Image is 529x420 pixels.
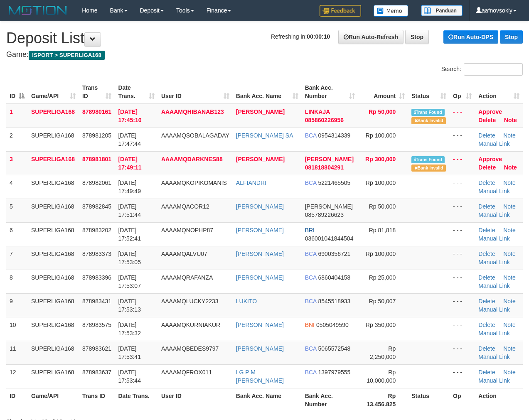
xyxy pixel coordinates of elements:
td: 9 [6,293,28,317]
img: Button%20Memo.svg [374,5,408,17]
td: 2 [6,128,28,151]
span: [DATE] 17:47:44 [118,132,141,147]
a: Approve [478,108,502,115]
span: AAAAMQALVU07 [161,251,207,257]
a: Delete [478,164,496,171]
a: [PERSON_NAME] [236,203,284,210]
td: - - - [450,128,475,151]
span: BCA [305,179,317,186]
a: Note [503,203,516,210]
a: [PERSON_NAME] [236,345,284,352]
span: Rp 100,000 [366,251,396,257]
a: Note [503,369,516,376]
td: SUPERLIGA168 [28,128,79,151]
td: SUPERLIGA168 [28,364,79,388]
th: Date Trans. [115,388,157,412]
span: Rp 300,000 [365,156,396,162]
span: [DATE] 17:53:41 [118,345,141,360]
span: Copy 6860404158 to clipboard [318,274,351,281]
td: 8 [6,270,28,293]
td: - - - [450,104,475,128]
td: - - - [450,175,475,199]
th: Action [475,388,523,412]
span: [DATE] 17:53:07 [118,274,141,289]
a: [PERSON_NAME] [236,274,284,281]
span: BCA [305,132,317,139]
th: Trans ID [79,388,115,412]
img: MOTION_logo.png [6,4,69,17]
td: - - - [450,199,475,222]
span: [DATE] 17:52:41 [118,227,141,242]
a: Delete [478,251,495,257]
td: - - - [450,317,475,341]
a: [PERSON_NAME] [236,322,284,328]
a: I G P M [PERSON_NAME] [236,369,284,384]
a: Manual Link [478,354,510,360]
span: BNI [305,322,315,328]
span: Copy 8545518933 to clipboard [318,298,351,305]
td: 1 [6,104,28,128]
span: [DATE] 17:49:49 [118,179,141,194]
a: Manual Link [478,140,510,147]
span: BCA [305,345,317,352]
label: Search: [441,63,523,76]
span: Bank is not match [411,165,445,172]
span: [PERSON_NAME] [305,156,354,162]
a: Note [503,179,516,186]
td: SUPERLIGA168 [28,199,79,222]
a: Stop [500,30,523,44]
a: Note [504,117,517,123]
th: Op: activate to sort column ascending [450,80,475,104]
a: Note [503,298,516,305]
td: SUPERLIGA168 [28,293,79,317]
td: SUPERLIGA168 [28,317,79,341]
span: 878982845 [82,203,111,210]
span: 878983396 [82,274,111,281]
span: Similar transaction found [411,156,445,163]
td: 7 [6,246,28,270]
th: Status [408,388,450,412]
th: User ID: activate to sort column ascending [158,80,233,104]
span: Rp 10,000,000 [367,369,396,384]
span: AAAAMQDARKNES88 [161,156,223,162]
span: Similar transaction found [411,109,445,116]
strong: 00:00:10 [307,33,330,40]
th: Bank Acc. Number [302,388,359,412]
a: [PERSON_NAME] SA [236,132,293,139]
span: 878983621 [82,345,111,352]
span: 878983575 [82,322,111,328]
span: Copy 5065572548 to clipboard [318,345,351,352]
span: Bank is not match [411,117,445,124]
span: AAAAMQKOPIKOMANIS [161,179,227,186]
span: [DATE] 17:49:11 [118,156,141,171]
span: Copy 6900356721 to clipboard [318,251,351,257]
td: 3 [6,151,28,175]
td: - - - [450,151,475,175]
span: AAAAMQHIBANAB123 [161,108,224,115]
td: 12 [6,364,28,388]
a: Delete [478,117,496,123]
a: Delete [478,227,495,233]
span: Copy 085789226623 to clipboard [305,211,344,218]
span: [DATE] 17:53:32 [118,322,141,336]
span: AAAAMQKURNIAKUR [161,322,220,328]
th: Amount: activate to sort column ascending [358,80,408,104]
td: SUPERLIGA168 [28,175,79,199]
a: Note [504,164,517,171]
span: 878983431 [82,298,111,305]
h4: Game: [6,51,523,59]
span: BCA [305,251,317,257]
a: [PERSON_NAME] [236,251,284,257]
a: Stop [405,30,429,44]
th: ID: activate to sort column descending [6,80,28,104]
a: Manual Link [478,211,510,218]
span: Copy 0505049590 to clipboard [316,322,349,328]
span: AAAAMQBEDES9797 [161,345,219,352]
span: [DATE] 17:53:13 [118,298,141,313]
th: Bank Acc. Number: activate to sort column ascending [302,80,359,104]
td: SUPERLIGA168 [28,151,79,175]
td: 6 [6,222,28,246]
a: Delete [478,322,495,328]
a: Note [503,345,516,352]
span: 878983373 [82,251,111,257]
